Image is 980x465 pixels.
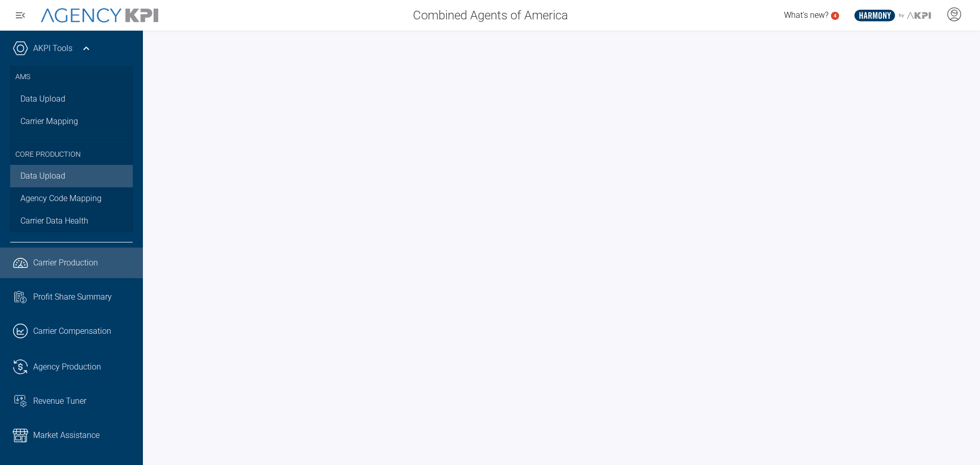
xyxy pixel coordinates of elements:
a: Data Upload [10,88,133,110]
img: AgencyKPI [41,8,158,23]
a: Carrier Data Health [10,210,133,232]
h3: Core Production [15,138,128,165]
a: Carrier Mapping [10,110,133,133]
a: 4 [831,12,839,20]
span: Combined Agents of America [413,6,568,25]
a: AKPI Tools [33,42,72,55]
a: Agency Code Mapping [10,187,133,210]
span: Revenue Tuner [33,395,86,407]
span: What's new? [784,10,828,20]
text: 4 [834,13,837,18]
span: Carrier Production [33,257,98,269]
span: Carrier Data Health [20,215,88,227]
a: Data Upload [10,165,133,187]
span: Carrier Compensation [33,325,111,337]
span: Market Assistance [33,429,100,442]
h3: AMS [15,66,128,88]
span: Profit Share Summary [33,291,112,303]
span: Agency Production [33,361,101,373]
